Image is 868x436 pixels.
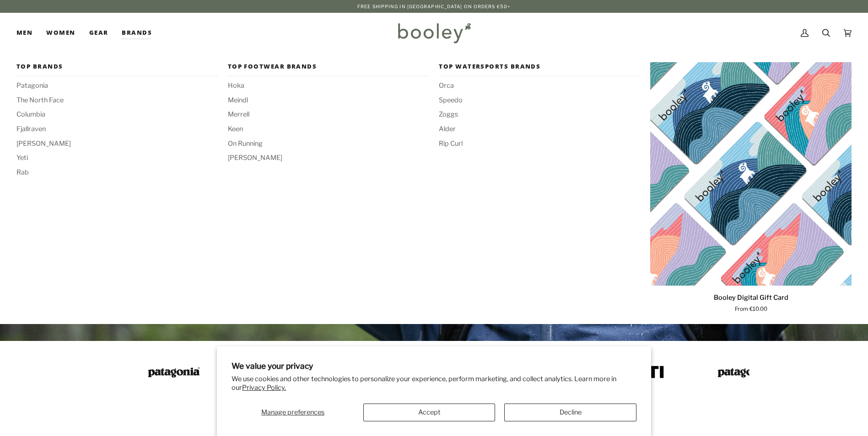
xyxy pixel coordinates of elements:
a: Zoggs [439,110,640,120]
p: Free Shipping in [GEOGRAPHIC_DATA] on Orders €50+ [357,3,511,10]
span: Gear [89,28,108,37]
a: Women [39,13,82,53]
span: Women [46,28,75,37]
a: The North Face [16,96,218,106]
a: [PERSON_NAME] [228,153,429,163]
a: On Running [228,139,429,149]
span: Top Brands [16,62,218,71]
a: Booley Digital Gift Card [650,62,852,286]
a: Meindl [228,96,429,106]
a: Yeti [16,153,218,163]
a: Men [16,13,39,53]
a: Top Brands [16,62,218,76]
a: Rab [16,168,218,178]
span: Top Footwear Brands [228,62,429,71]
a: Merrell [228,110,429,120]
span: Top Watersports Brands [439,62,640,71]
p: Booley Digital Gift Card [714,293,788,303]
span: Manage preferences [261,408,324,416]
a: Keen [228,124,429,134]
a: Top Footwear Brands [228,62,429,76]
button: Accept [363,404,495,421]
a: Patagonia [16,81,218,91]
a: Privacy Policy. [242,383,286,392]
product-grid-item: Booley Digital Gift Card [650,62,852,313]
img: Booley [394,20,474,46]
p: We use cookies and other technologies to personalize your experience, perform marketing, and coll... [232,375,636,392]
a: Fjallraven [16,124,218,134]
h2: We value your privacy [232,361,636,371]
span: Men [16,28,32,37]
a: Orca [439,81,640,91]
span: From €10.00 [735,305,767,314]
a: Brands [115,13,159,53]
button: Manage preferences [232,404,354,421]
a: Top Watersports Brands [439,62,640,76]
product-grid-item-variant: €10.00 [650,62,852,286]
button: Decline [504,404,636,421]
div: Brands Top Brands Patagonia The North Face Columbia Fjallraven [PERSON_NAME] Yeti Rab Top Footwea... [115,13,159,53]
a: Gear [82,13,115,53]
a: Alder [439,124,640,134]
a: Columbia [16,110,218,120]
a: [PERSON_NAME] [16,139,218,149]
a: Hoka [228,81,429,91]
a: Rip Curl [439,139,640,149]
a: Booley Digital Gift Card [650,289,852,314]
a: Speedo [439,96,640,106]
